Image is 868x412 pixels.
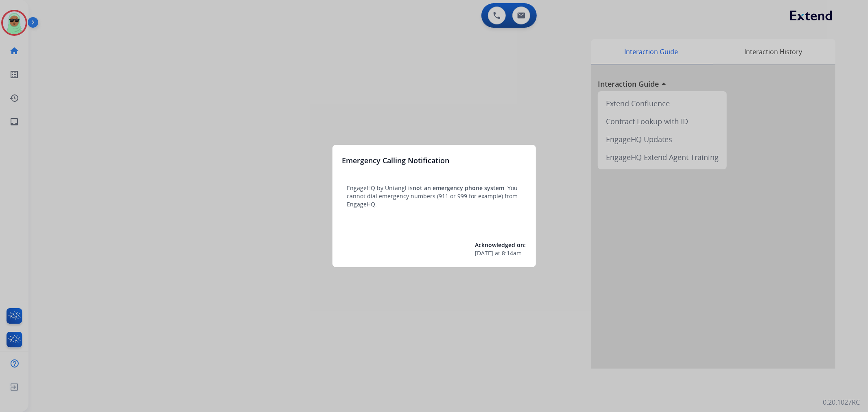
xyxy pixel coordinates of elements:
p: EngageHQ by Untangl is . You cannot dial emergency numbers (911 or 999 for example) from EngageHQ. [347,184,521,208]
span: Acknowledged on: [475,241,526,249]
h3: Emergency Calling Notification [342,155,450,166]
span: not an emergency phone system [413,184,505,192]
span: 8:14am [502,249,522,257]
span: [DATE] [475,249,494,257]
div: at [475,249,526,257]
p: 0.20.1027RC [823,397,860,407]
